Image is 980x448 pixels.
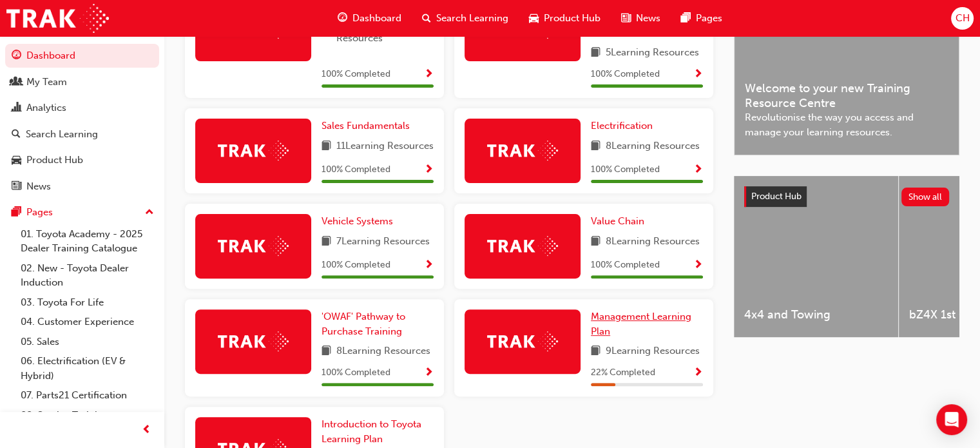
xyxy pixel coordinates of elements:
button: Show Progress [693,162,703,178]
span: book-icon [591,234,600,250]
a: Management Learning Plan [591,309,703,338]
a: pages-iconPages [671,5,733,32]
button: Show Progress [424,162,434,178]
a: Dashboard [5,44,159,68]
button: CH [951,7,974,30]
a: Introduction to Toyota Learning Plan [322,417,434,446]
span: Revolutionise the way you access and manage your learning resources. [745,110,948,139]
span: 100 % Completed [591,67,660,82]
span: guage-icon [12,50,21,62]
a: car-iconProduct Hub [519,5,611,32]
span: Show Progress [424,367,434,379]
a: 08. Service Training [15,405,159,425]
a: My Team [5,70,159,94]
a: Product Hub [5,148,159,172]
span: pages-icon [12,207,21,219]
span: Pages [696,11,722,26]
button: Show Progress [693,257,703,273]
span: book-icon [591,139,600,155]
span: up-icon [145,204,154,221]
div: Open Intercom Messenger [936,404,967,435]
button: Show Progress [424,257,434,273]
div: My Team [26,75,67,90]
span: 100 % Completed [322,258,390,273]
span: car-icon [529,10,539,26]
img: Trak [218,236,289,256]
a: 03. Toyota For Life [15,293,159,313]
div: News [26,179,51,194]
span: Sales Fundamentals [322,120,410,131]
span: 100 % Completed [591,258,660,273]
span: Introduction to Toyota Learning Plan [322,418,421,445]
span: search-icon [422,10,431,26]
span: Show Progress [693,260,703,271]
a: Value Chain [591,214,649,229]
span: Show Progress [424,69,434,81]
span: 8 Learning Resources [336,344,430,360]
button: Show Progress [693,66,703,83]
span: Search Learning [436,11,508,26]
img: Trak [218,331,289,351]
img: Trak [218,141,289,161]
a: Sales Fundamentals [322,119,415,133]
span: news-icon [12,181,21,193]
span: book-icon [322,344,331,360]
button: Pages [5,200,159,224]
button: Show Progress [424,365,434,381]
a: 04. Customer Experience [15,312,159,332]
span: 11 Learning Resources [336,139,434,155]
span: 9 Learning Resources [606,344,700,360]
span: 100 % Completed [322,67,390,82]
img: Trak [6,4,109,33]
span: 100 % Completed [591,162,660,177]
a: 06. Electrification (EV & Hybrid) [15,351,159,385]
span: Product Hub [751,191,802,202]
span: 8 Learning Resources [606,234,700,250]
div: Analytics [26,101,66,115]
span: 100 % Completed [322,162,390,177]
span: Management Learning Plan [591,311,691,337]
span: News [636,11,660,26]
span: search-icon [12,129,21,141]
span: chart-icon [12,102,21,114]
a: 'OWAF' Pathway to Purchase Training [322,309,434,338]
a: guage-iconDashboard [327,5,412,32]
span: news-icon [621,10,631,26]
span: Value Chain [591,215,644,227]
a: Product HubShow all [744,186,949,207]
span: Show Progress [424,164,434,176]
span: Show Progress [424,260,434,271]
div: Search Learning [26,127,98,142]
a: 4x4 and Towing [734,176,898,337]
a: 07. Parts21 Certification [15,385,159,405]
span: pages-icon [681,10,691,26]
span: 4x4 and Towing [744,307,888,322]
div: Product Hub [26,153,83,168]
span: book-icon [322,234,331,250]
span: people-icon [12,77,21,88]
span: Show Progress [693,164,703,176]
span: CH [955,11,969,26]
span: Show Progress [693,69,703,81]
span: Welcome to your new Training Resource Centre [745,81,948,110]
a: Vehicle Systems [322,214,398,229]
img: Trak [487,331,558,351]
a: Search Learning [5,122,159,146]
span: 22 % Completed [591,365,655,380]
span: Product Hub [544,11,600,26]
span: Vehicle Systems [322,215,393,227]
button: DashboardMy TeamAnalyticsSearch LearningProduct HubNews [5,41,159,200]
div: Pages [26,205,53,220]
span: guage-icon [338,10,347,26]
span: 'OWAF' Pathway to Purchase Training [322,311,405,337]
a: Analytics [5,96,159,120]
a: News [5,175,159,199]
a: search-iconSearch Learning [412,5,519,32]
span: Electrification [591,120,653,131]
img: Trak [487,141,558,161]
img: Trak [487,236,558,256]
span: book-icon [591,45,600,61]
button: Show all [901,188,950,206]
span: prev-icon [142,422,151,438]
